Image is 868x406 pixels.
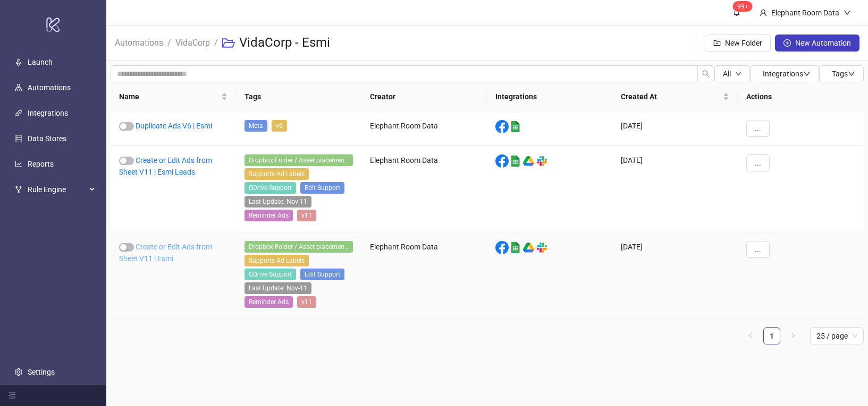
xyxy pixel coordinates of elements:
span: GDrive Support [245,269,296,280]
span: All [723,70,731,78]
button: left [742,327,759,344]
span: Rule Engine [28,179,86,200]
span: Supports Ad Labels [245,255,309,266]
span: Meta [245,120,267,132]
a: Reports [28,160,54,168]
button: right [785,327,802,344]
span: v6 [272,120,287,132]
span: menu-fold [9,392,16,399]
a: VidaCorp [173,36,212,48]
div: [DATE] [612,111,738,146]
a: Settings [28,368,55,376]
th: Actions [738,82,864,111]
th: Created At [612,82,738,111]
button: ... [746,241,770,258]
span: fork [15,186,22,193]
th: Name [111,82,236,111]
span: user [760,9,767,16]
span: Edit Support [300,269,344,280]
span: Reminder Ads [245,296,293,308]
a: Data Stores [28,134,66,143]
a: Automations [28,83,71,92]
span: Supports Ad Labels [245,168,309,180]
span: ... [755,159,761,167]
span: Tags [832,70,855,78]
th: Creator [361,82,487,111]
a: Automations [113,36,165,48]
span: plus-circle [783,39,791,47]
button: New Folder [705,34,771,51]
div: Elephant Room Data [361,146,487,232]
span: 25 / page [816,328,857,344]
a: 1 [764,328,780,344]
button: Alldown [714,65,750,82]
span: Integrations [763,70,811,78]
a: Integrations [28,109,68,117]
span: down [844,9,851,16]
span: Last Update: Nov-11 [245,282,311,294]
button: Tagsdown [819,65,864,82]
span: Created At [621,91,721,102]
span: Dropbox Folder / Asset placement detection [245,154,353,166]
span: folder-add [713,39,721,47]
a: Launch [28,58,53,66]
li: / [214,26,218,60]
a: Create or Edit Ads from Sheet V11 | Esmi [119,243,212,263]
span: Reminder Ads [245,210,293,221]
span: left [747,332,754,339]
span: down [848,70,855,77]
span: bell [733,8,740,16]
a: Create or Edit Ads from Sheet V11 | Esmi Leads [119,156,212,176]
li: Next Page [785,327,802,344]
span: down [735,71,741,77]
span: right [790,332,796,339]
li: / [167,26,171,60]
span: Last Update: Nov-11 [245,196,311,208]
th: Tags [236,82,361,111]
div: Elephant Room Data [361,111,487,146]
a: Duplicate Ads V6 | Esmi [136,122,212,130]
span: folder-open [222,37,235,49]
li: 1 [763,327,780,344]
div: [DATE] [612,232,738,319]
span: search [702,70,710,77]
span: Name [119,91,219,102]
button: New Automation [775,34,859,51]
span: Edit Support [300,182,344,194]
div: Page Size [810,327,864,344]
button: Integrationsdown [750,65,819,82]
span: ... [755,245,761,254]
li: Previous Page [742,327,759,344]
span: New Automation [795,39,851,47]
button: ... [746,120,770,137]
span: GDrive Support [245,182,296,194]
button: ... [746,154,770,171]
sup: 1697 [733,1,753,12]
span: New Folder [725,39,762,47]
th: Integrations [487,82,612,111]
span: ... [755,124,761,133]
div: [DATE] [612,146,738,232]
div: Elephant Room Data [361,232,487,319]
span: v11 [297,296,316,308]
span: v11 [297,210,316,221]
div: Elephant Room Data [767,7,844,19]
span: Dropbox Folder / Asset placement detection [245,241,353,253]
h3: VidaCorp - Esmi [239,34,330,51]
span: down [803,70,811,77]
